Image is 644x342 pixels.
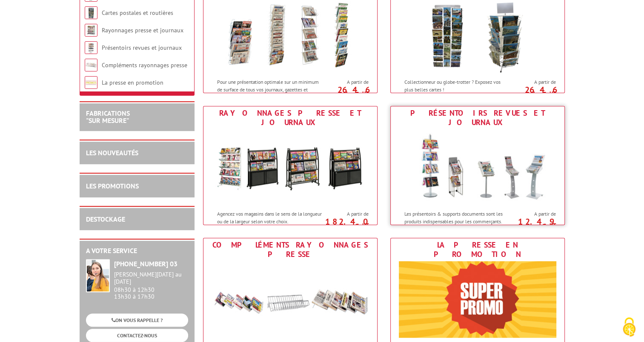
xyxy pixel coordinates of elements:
[399,261,556,338] img: La presse en promotion
[217,78,323,100] p: Pour une présentation optimale sur un minimum de surface de tous vos journaux, gazettes et hebdos !
[390,106,565,225] a: Présentoirs revues et journaux Présentoirs revues et journaux Les présentoirs & supports document...
[85,59,97,71] img: Compléments rayonnages presse
[114,271,188,285] div: [PERSON_NAME][DATE] au [DATE]
[212,261,369,338] img: Compléments rayonnages presse
[508,219,555,229] p: 12.49 €
[512,79,555,85] span: A partir de
[102,61,187,69] a: Compléments rayonnages presse
[217,210,323,225] p: Agencez vos magasins dans le sens de la longueur ou de la largeur selon votre choix.
[549,90,555,97] sup: HT
[85,41,97,54] img: Présentoirs revues et journaux
[512,211,555,217] span: A partir de
[321,87,368,97] p: 26.46 €
[102,26,183,34] a: Rayonnages presse et journaux
[393,108,562,127] div: Présentoirs revues et journaux
[114,259,177,268] strong: [PHONE_NUMBER] 03
[206,108,375,127] div: Rayonnages presse et journaux
[86,215,125,223] a: DESTOCKAGE
[102,79,163,86] a: La presse en promotion
[86,247,188,255] h2: A votre service
[393,240,562,259] div: La presse en promotion
[404,210,510,225] p: Les présentoirs & supports documents sont les produits indispensables pour les commerçants.
[549,222,555,229] sup: HT
[86,329,188,342] a: CONTACTEZ-NOUS
[212,129,369,206] img: Rayonnages presse et journaux
[114,271,188,300] div: 08h30 à 12h30 13h30 à 17h30
[399,129,556,206] img: Présentoirs revues et journaux
[404,78,510,93] p: Collectionneur ou globe-trotter ? Exposez vos plus belles cartes !
[102,44,182,51] a: Présentoirs revues et journaux
[614,313,644,342] button: Cookies (fenêtre modale)
[86,259,110,292] img: widget-service.jpg
[203,106,378,225] a: Rayonnages presse et journaux Rayonnages presse et journaux Agencez vos magasins dans le sens de ...
[618,316,640,338] img: Cookies (fenêtre modale)
[508,87,555,97] p: 26.46 €
[102,9,173,17] a: Cartes postales et routières
[206,240,375,259] div: Compléments rayonnages presse
[325,211,368,217] span: A partir de
[86,182,139,190] a: LES PROMOTIONS
[85,6,97,19] img: Cartes postales et routières
[362,90,368,97] sup: HT
[85,24,97,37] img: Rayonnages presse et journaux
[86,148,138,157] a: LES NOUVEAUTÉS
[362,222,368,229] sup: HT
[321,219,368,229] p: 182.40 €
[85,76,97,89] img: La presse en promotion
[325,79,368,85] span: A partir de
[86,313,188,327] a: ON VOUS RAPPELLE ?
[86,109,130,125] a: FABRICATIONS"Sur Mesure"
